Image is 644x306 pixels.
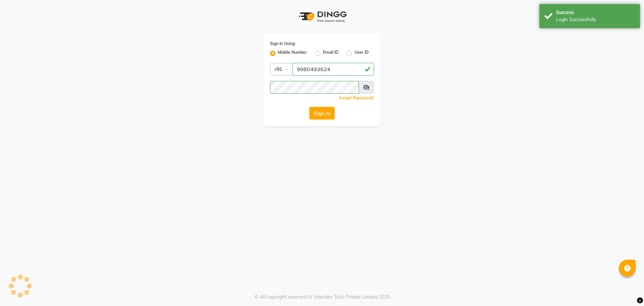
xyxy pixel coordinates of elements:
button: Sign In [309,107,335,120]
label: Sign In Using: [270,41,296,47]
img: logo1.svg [295,7,349,27]
a: Forgot Password? [339,95,374,100]
label: User ID [355,49,369,57]
iframe: chat widget [616,279,637,299]
label: Mobile Number [278,49,307,57]
input: Username [292,63,374,76]
div: Login Successfully. [556,16,635,23]
div: Success [556,9,635,16]
input: Username [270,81,359,94]
label: Email ID [323,49,338,57]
